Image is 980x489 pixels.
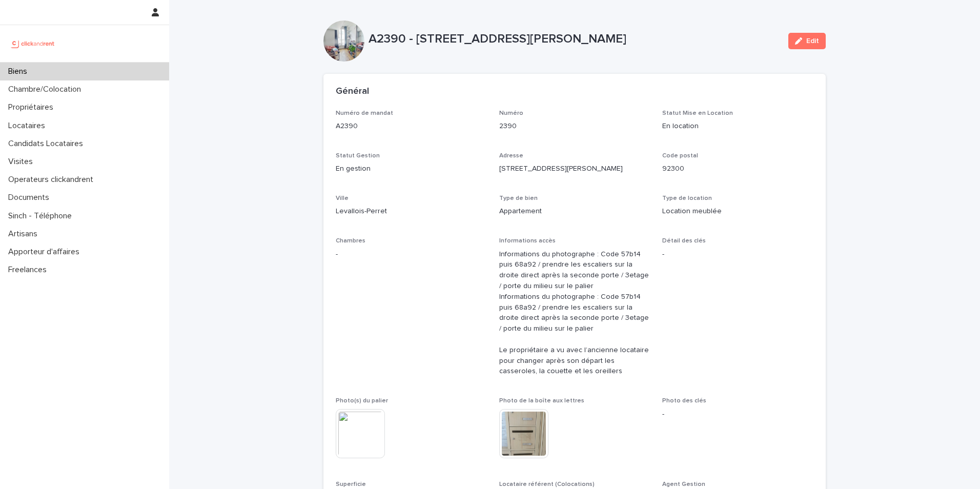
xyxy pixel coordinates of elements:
[4,229,46,239] p: Artisans
[369,32,780,47] p: A2390 - [STREET_ADDRESS][PERSON_NAME]
[336,249,487,260] p: -
[4,193,57,202] p: Documents
[336,110,393,116] span: Numéro de mandat
[499,164,650,174] p: [STREET_ADDRESS][PERSON_NAME]
[4,121,53,131] p: Locataires
[662,398,706,404] span: Photo des clés
[4,157,41,167] p: Visites
[4,67,35,76] p: Biens
[662,121,813,132] p: En location
[499,121,650,132] p: 2390
[499,110,523,116] span: Numéro
[662,164,813,174] p: 92300
[336,238,365,244] span: Chambres
[499,238,556,244] span: Informations accès
[662,110,733,116] span: Statut Mise en Location
[336,398,388,404] span: Photo(s) du palier
[499,398,584,404] span: Photo de la boîte aux lettres
[662,195,712,201] span: Type de location
[662,409,813,420] p: -
[4,211,80,221] p: Sinch - Téléphone
[662,153,698,159] span: Code postal
[4,247,88,257] p: Apporteur d'affaires
[8,33,58,54] img: UCB0brd3T0yccxBKYDjQ
[499,249,650,377] p: Informations du photographe : Code 57b14 puis 68a92 / prendre les escaliers sur la droite direct ...
[788,33,826,49] button: Edit
[662,238,706,244] span: Détail des clés
[336,195,349,201] span: Ville
[4,265,55,275] p: Freelances
[336,164,487,174] p: En gestion
[662,481,705,487] span: Agent Gestion
[662,249,813,260] p: -
[4,175,101,185] p: Operateurs clickandrent
[336,206,487,217] p: Levallois-Perret
[4,139,91,149] p: Candidats Locataires
[4,103,62,112] p: Propriétaires
[499,195,538,201] span: Type de bien
[336,153,380,159] span: Statut Gestion
[499,153,523,159] span: Adresse
[806,37,819,45] span: Edit
[499,206,650,217] p: Appartement
[499,481,595,487] span: Locataire référent (Colocations)
[336,121,487,132] p: A2390
[4,85,89,94] p: Chambre/Colocation
[662,206,813,217] p: Location meublée
[336,86,369,97] h2: Général
[336,481,366,487] span: Superficie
